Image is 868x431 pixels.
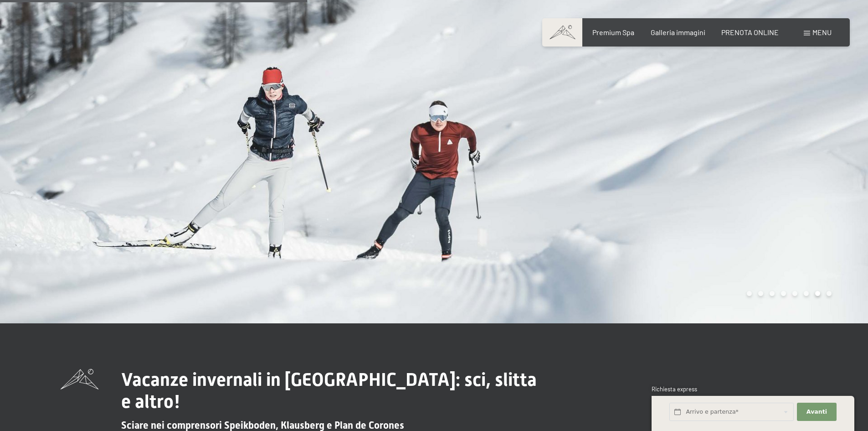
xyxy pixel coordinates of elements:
[721,28,779,36] a: PRENOTA ONLINE
[781,291,786,296] div: Carousel Page 4
[827,291,832,296] div: Carousel Page 8
[652,385,697,393] span: Richiesta express
[806,408,827,416] span: Avanti
[592,28,634,36] a: Premium Spa
[797,403,836,421] button: Avanti
[744,291,832,296] div: Carousel Pagination
[651,28,705,36] a: Galleria immagini
[815,291,820,296] div: Carousel Page 7 (Current Slide)
[812,28,832,36] span: Menu
[770,291,775,296] div: Carousel Page 3
[792,291,797,296] div: Carousel Page 5
[804,291,809,296] div: Carousel Page 6
[121,369,537,412] span: Vacanze invernali in [GEOGRAPHIC_DATA]: sci, slitta e altro!
[758,291,763,296] div: Carousel Page 2
[747,291,752,296] div: Carousel Page 1
[121,420,404,431] span: Sciare nei comprensori Speikboden, Klausberg e Plan de Corones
